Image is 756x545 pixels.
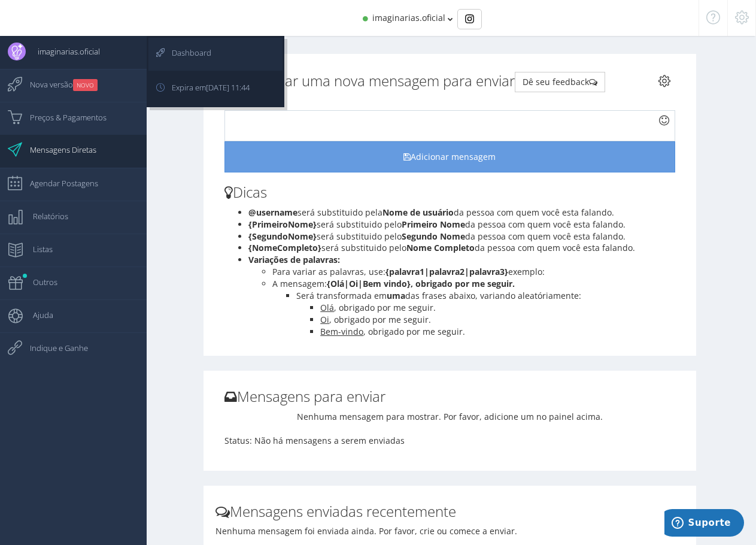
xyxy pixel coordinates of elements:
a: Dashboard [148,38,283,71]
b: {SegundoNome} [248,231,317,242]
li: Para variar as palavras, use: exemplo: [272,266,675,278]
span: Outros [21,267,57,297]
span: Indique e Ganhe [18,333,88,363]
a: Expira em[DATE] 11:44 [148,72,283,105]
b: Nome de usuário [382,207,454,218]
li: Será transformada em das frases abaixo, variando aleatóriamente: [296,290,675,302]
span: Expira em [160,72,250,102]
b: Variações de palavras: [248,254,340,265]
b: {palavra1|palavra2|palavra3} [385,266,508,277]
b: Nome Completo [406,242,475,253]
button: Adicionar mensagem [224,141,675,172]
b: {NomeCompleto} [248,242,321,253]
li: , obrigado por me seguir. [320,314,675,326]
b: {PrimeiroNome} [248,219,317,230]
iframe: Abre um widget para que você possa encontrar mais informações [664,509,744,539]
b: {Olá|Oi|Bem vindo}, obrigado por me seguir. [327,278,515,289]
img: Instagram_simple_icon.svg [465,14,474,23]
h3: Adicionar uma nova mensagem para enviar [224,72,675,92]
li: A mensagem: [272,278,675,290]
small: NOVO [73,79,98,91]
li: será substituido pela da pessoa com quem você esta falando. [248,207,675,219]
h3: Mensagens enviadas recentemente [215,504,684,519]
span: imaginarias.oficial [372,12,445,23]
span: Mensagens Diretas [18,135,96,165]
h3: Dicas [224,184,675,200]
u: Olá [320,302,334,313]
span: Listas [21,234,53,264]
span: Relatórios [21,201,68,231]
b: Segundo Nome [402,231,465,242]
p: Status: Não há mensagens a serem enviadas [224,435,675,447]
li: será substituido pelo da pessoa com quem você esta falando. [248,231,675,243]
span: Dashboard [160,38,211,68]
li: , obrigado por me seguir. [320,302,675,314]
span: Nova versão [18,69,98,99]
span: imaginarias.oficial [26,37,100,66]
button: Dê seu feedback [515,72,605,92]
span: Preços & Pagamentos [18,102,107,132]
p: Nenhuma mensagem para mostrar. Por favor, adicione um no painel acima. [224,411,675,423]
b: @username [248,207,297,218]
span: Ajuda [21,300,53,330]
li: será substituido pelo da pessoa com quem você esta falando. [248,219,675,231]
h3: Mensagens para enviar [224,389,675,404]
b: uma [387,290,405,301]
li: será substituido pelo da pessoa com quem você esta falando. [248,242,675,254]
u: Bem-vindo [320,326,363,337]
img: User Image [8,43,26,60]
li: , obrigado por me seguir. [320,326,675,338]
span: [DATE] 11:44 [206,82,250,93]
b: Primeiro Nome [402,219,465,230]
u: Oi [320,314,329,325]
span: Agendar Postagens [18,168,98,198]
div: Basic example [457,9,482,29]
